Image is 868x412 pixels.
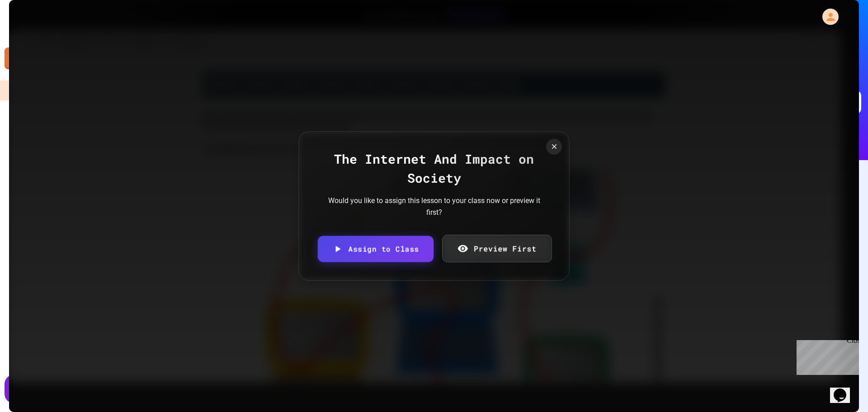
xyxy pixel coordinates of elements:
[793,336,859,375] iframe: chat widget
[813,6,841,27] div: My Account
[830,376,859,403] iframe: chat widget
[442,235,552,262] a: Preview First
[317,150,551,188] div: The Internet And Impact on Society
[325,195,542,218] div: Would you like to assign this lesson to your class now or preview it first?
[318,236,434,262] a: Assign to Class
[4,4,62,57] div: Chat with us now!Close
